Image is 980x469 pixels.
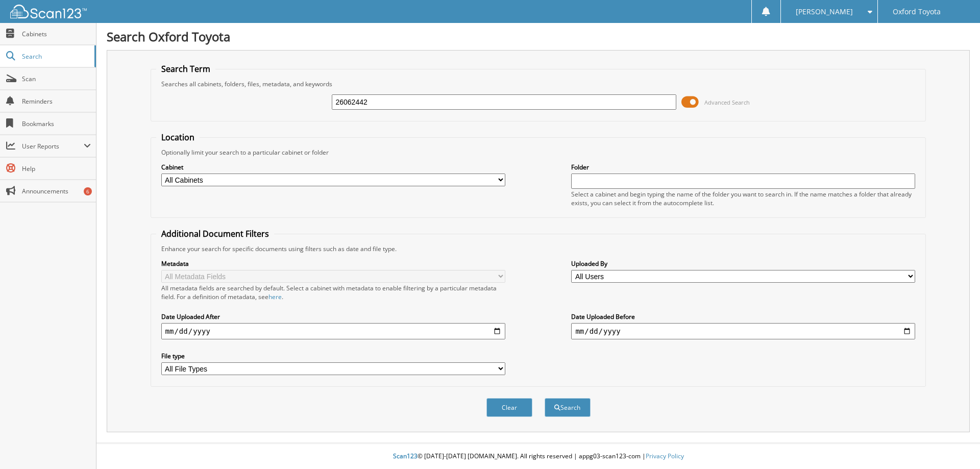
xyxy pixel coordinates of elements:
label: Folder [571,163,915,171]
span: Cabinets [22,30,91,38]
span: Advanced Search [704,98,750,106]
div: Searches all cabinets, folders, files, metadata, and keywords [156,80,921,88]
iframe: Chat Widget [929,420,980,469]
label: Uploaded By [571,259,915,268]
span: Oxford Toyota [893,9,941,15]
label: Metadata [161,259,505,268]
label: Cabinet [161,163,505,171]
span: Scan [22,75,91,83]
button: Search [545,398,591,417]
a: here [268,292,282,301]
span: Reminders [22,97,91,106]
legend: Location [156,132,200,143]
img: scan123-logo-white.svg [10,5,87,18]
input: start [161,323,505,339]
span: [PERSON_NAME] [796,9,853,15]
legend: Additional Document Filters [156,228,274,239]
div: © [DATE]-[DATE] [DOMAIN_NAME]. All rights reserved | appg03-scan123-com | [96,444,980,469]
div: Select a cabinet and begin typing the name of the folder you want to search in. If the name match... [571,190,915,207]
label: File type [161,352,505,360]
span: User Reports [22,142,84,151]
span: Help [22,164,91,173]
div: Enhance your search for specific documents using filters such as date and file type. [156,244,921,253]
legend: Search Term [156,63,215,75]
a: Privacy Policy [646,452,684,460]
h1: Search Oxford Toyota [107,28,970,45]
label: Date Uploaded Before [571,312,915,321]
div: All metadata fields are searched by default. Select a cabinet with metadata to enable filtering b... [161,284,505,301]
span: Search [22,52,89,61]
label: Date Uploaded After [161,312,505,321]
span: Bookmarks [22,119,91,128]
div: Optionally limit your search to a particular cabinet or folder [156,148,921,157]
div: 6 [84,187,92,195]
input: end [571,323,915,339]
button: Clear [486,398,532,417]
span: Scan123 [393,452,418,460]
span: Announcements [22,187,91,195]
